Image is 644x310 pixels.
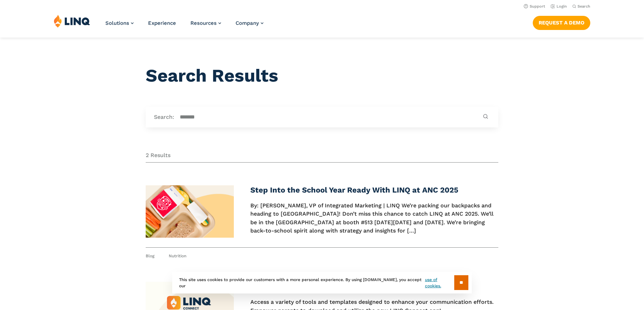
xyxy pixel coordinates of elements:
a: Support [524,4,545,9]
span: Search [578,4,590,9]
nav: Primary Navigation [105,14,263,37]
h1: Search Results [146,65,498,86]
a: Resources [190,20,221,26]
nav: Button Navigation [533,14,590,30]
a: use of cookies. [425,277,454,289]
div: This site uses cookies to provide our customers with a more personal experience. By using [DOMAIN... [172,272,472,293]
a: Step Into the School Year Ready With LINQ at ANC 2025 [250,186,458,194]
a: Experience [148,20,176,26]
p: By: [PERSON_NAME], VP of Integrated Marketing | LINQ We’re packing our backpacks and heading to [... [250,201,498,235]
label: Search: [154,113,174,121]
button: Open Search Bar [572,4,590,9]
span: Solutions [105,20,129,26]
span: Company [236,20,259,26]
a: Login [551,4,567,9]
a: Company [236,20,263,26]
span: Blog [146,253,154,259]
div: 2 Results [146,152,498,162]
a: Request a Demo [533,16,590,30]
a: Solutions [105,20,134,26]
span: Resources [190,20,217,26]
button: Submit Search [481,114,490,120]
img: LINQ 5 P's of Back-to-School Success [146,185,234,238]
img: LINQ | K‑12 Software [54,14,90,28]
